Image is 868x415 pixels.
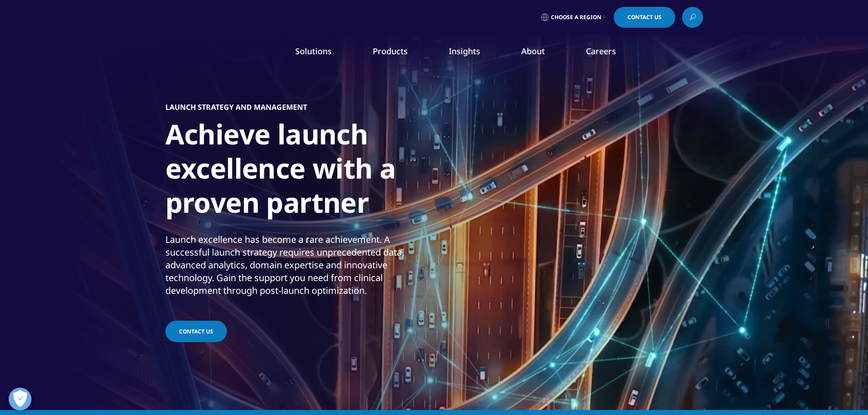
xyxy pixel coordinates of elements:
[242,32,703,75] nav: Primary
[9,388,31,410] button: Open Preferences
[165,117,507,225] h1: Achieve launch excellence with a proven partner
[165,102,307,112] h5: LAUNCH STRATEGY AND MANAGEMENT
[521,46,545,56] a: About
[165,321,227,342] a: CONTACT US
[614,7,675,28] a: Contact Us
[586,46,616,56] a: Careers
[627,15,662,20] span: Contact Us
[179,328,213,335] span: CONTACT US
[165,233,432,302] p: Launch excellence has become a rare achievement. A successful launch strategy requires unpreceden...
[373,46,408,56] a: Products
[551,14,601,21] span: Choose a Region
[295,46,332,56] a: Solutions
[449,46,480,56] a: Insights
